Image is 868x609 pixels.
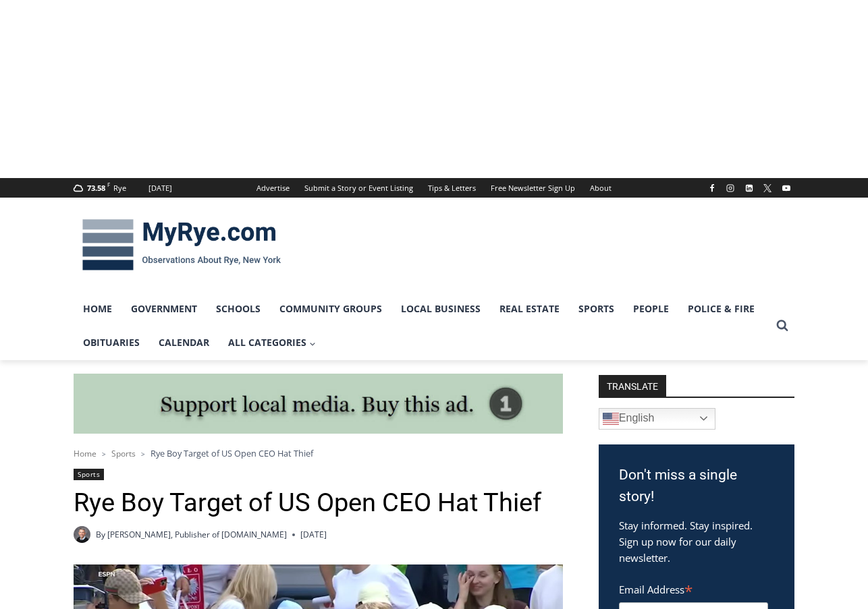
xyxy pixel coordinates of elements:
[107,181,110,188] span: F
[249,178,619,198] nav: Secondary Navigation
[121,292,207,326] a: Government
[74,374,563,434] img: support local media, buy this ad
[74,488,563,519] h1: Rye Boy Target of US Open CEO Hat Thief
[74,210,290,280] img: MyRye.com
[582,178,619,198] a: About
[228,335,316,350] span: All Categories
[300,528,327,541] time: [DATE]
[704,180,720,196] a: Facebook
[74,526,90,543] a: Author image
[490,292,569,326] a: Real Estate
[102,449,106,459] span: >
[599,408,715,430] a: English
[624,292,678,326] a: People
[74,448,97,459] a: Home
[74,292,770,360] nav: Primary Navigation
[619,465,774,507] h3: Don't miss a single story!
[74,292,121,326] a: Home
[113,182,126,194] div: Rye
[391,292,490,326] a: Local Business
[759,180,776,196] a: X
[599,375,666,397] strong: TRANSLATE
[96,528,105,541] span: By
[74,326,149,359] a: Obituaries
[297,178,421,198] a: Submit a Story or Event Listing
[603,411,619,427] img: en
[111,448,136,459] a: Sports
[770,314,794,338] button: View Search Form
[619,517,774,566] p: Stay informed. Stay inspired. Sign up now for our daily newsletter.
[148,182,172,194] div: [DATE]
[141,449,145,459] span: >
[149,326,219,359] a: Calendar
[74,469,104,480] a: Sports
[87,183,105,193] span: 73.58
[107,529,287,540] a: [PERSON_NAME], Publisher of [DOMAIN_NAME]
[151,447,313,459] span: Rye Boy Target of US Open CEO Hat Thief
[678,292,764,326] a: Police & Fire
[270,292,391,326] a: Community Groups
[741,180,757,196] a: Linkedin
[722,180,738,196] a: Instagram
[421,178,483,198] a: Tips & Letters
[207,292,270,326] a: Schools
[569,292,624,326] a: Sports
[74,446,563,460] nav: Breadcrumbs
[619,576,768,600] label: Email Address
[249,178,297,198] a: Advertise
[778,180,794,196] a: YouTube
[219,326,325,359] a: All Categories
[483,178,582,198] a: Free Newsletter Sign Up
